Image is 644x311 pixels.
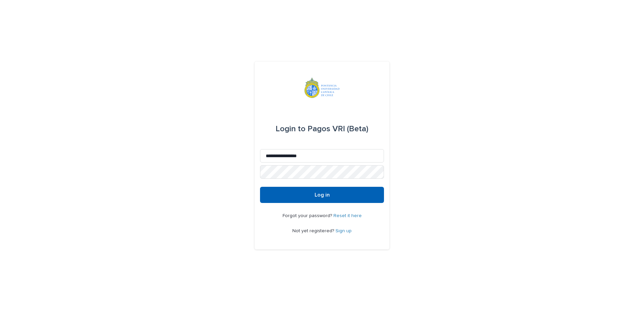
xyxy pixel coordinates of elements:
[304,78,340,98] img: iqsleoUpQLaG7yz5l0jK
[333,213,362,218] a: Reset it here
[335,229,352,233] a: Sign up
[260,187,384,203] button: Log in
[315,192,330,198] span: Log in
[276,119,368,138] div: Pagos VRI (Beta)
[276,125,305,133] span: Login to
[292,229,335,233] span: Not yet registered?
[283,213,333,218] span: Forgot your password?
